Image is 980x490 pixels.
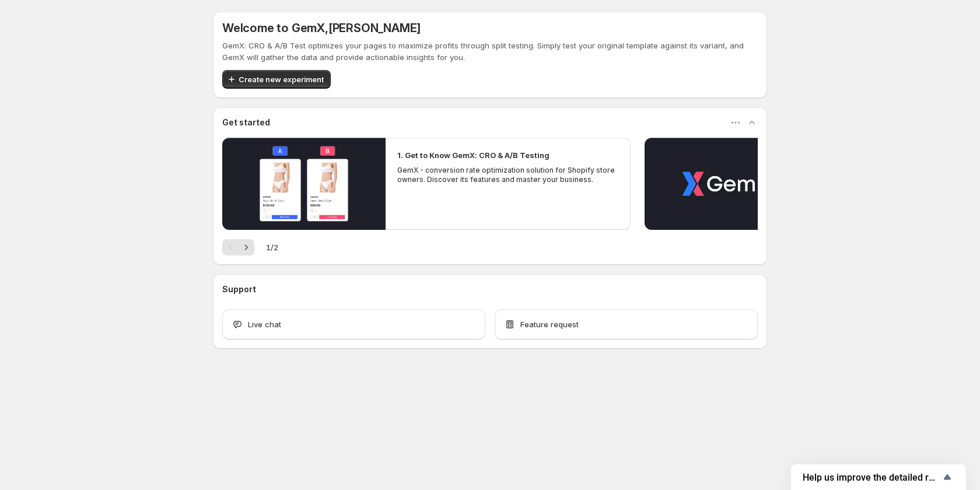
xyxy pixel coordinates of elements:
[397,166,619,184] p: GemX - conversion rate optimization solution for Shopify store owners. Discover its features and ...
[266,242,278,253] span: 1 / 2
[803,470,954,484] button: Show survey - Help us improve the detailed report for A/B campaigns
[238,239,254,256] button: Next
[222,138,386,230] button: Play video
[222,239,254,256] nav: Pagination
[222,40,758,63] p: GemX: CRO & A/B Test optimizes your pages to maximize profits through split testing. Simply test ...
[520,318,579,330] span: Feature request
[222,21,421,35] h5: Welcome to GemX
[222,283,256,295] h3: Support
[397,149,549,161] h2: 1. Get to Know GemX: CRO & A/B Testing
[325,21,421,35] span: , [PERSON_NAME]
[222,70,331,89] button: Create new experiment
[222,117,270,128] h3: Get started
[239,73,324,85] span: Create new experiment
[645,138,808,230] button: Play video
[803,472,940,483] span: Help us improve the detailed report for A/B campaigns
[248,318,281,330] span: Live chat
